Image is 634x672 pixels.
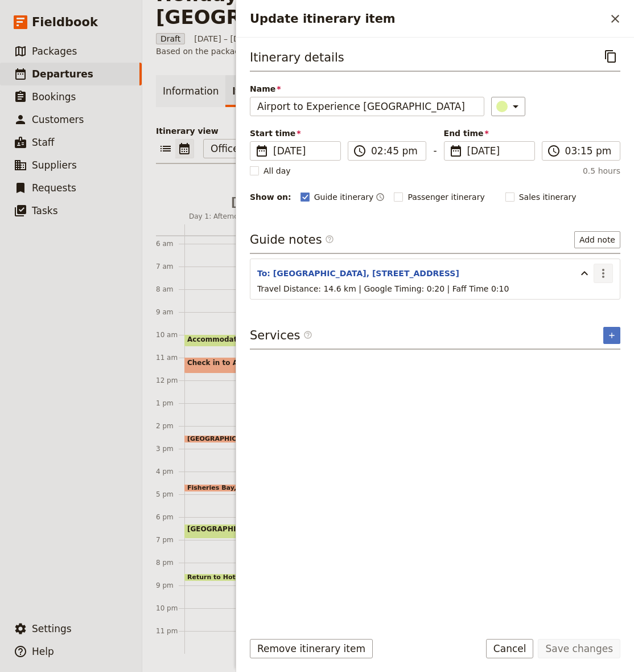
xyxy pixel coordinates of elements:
button: Copy itinerary item [601,47,620,66]
span: Return to Hotel [187,574,246,581]
span: ​ [449,144,463,158]
button: Calendar view [175,139,194,158]
button: Remove itinerary item [250,639,373,658]
div: 2 pm [156,421,184,431]
div: 10 am [156,330,184,339]
input: Name [250,97,484,116]
span: Draft [156,33,185,44]
div: Return to Hotel8:30 – 8:45pm [184,573,323,581]
span: ​ [547,144,561,158]
span: End time [444,128,535,139]
span: Packages [32,46,77,57]
span: Suppliers [32,159,77,171]
button: Add service inclusion [603,327,620,344]
button: Add note [574,231,620,248]
span: Fisheries Bay [187,485,238,491]
div: 9 pm [156,581,184,590]
button: List view [156,139,175,158]
div: [GEOGRAPHIC_DATA] Pick up2:25 – 2:45pm [184,435,302,443]
h2: Update itinerary item [250,10,606,27]
div: 7 pm [156,535,184,544]
span: ​ [353,144,367,158]
div: Accommodation to Fisheries Bay10 – 10:35amCheck in to Accomodation11 – 11:45am[GEOGRAPHIC_DATA] P... [184,107,328,654]
span: [DATE] [273,144,334,158]
button: Cancel [486,639,534,658]
span: ​ [303,330,312,344]
a: Information [156,75,225,107]
span: Requests [32,182,76,194]
input: ​ [565,144,613,158]
button: Save changes [538,639,620,658]
div: 9 am [156,308,184,317]
div: Show on: [250,191,291,203]
span: [DATE] [467,144,528,158]
span: ​ [303,330,312,339]
div: [GEOGRAPHIC_DATA] to [GEOGRAPHIC_DATA] [184,524,323,539]
button: To: [GEOGRAPHIC_DATA], [STREET_ADDRESS] [257,268,459,279]
span: Staff [32,137,55,148]
div: ​ [497,100,522,113]
span: [DATE] – [DATE] [194,33,257,44]
div: 6 pm [156,513,184,522]
div: Fisheries Bay4:35 – 5pm [184,484,323,492]
div: 11 pm [156,626,184,636]
span: Tasks [32,205,58,216]
div: 1 pm [156,399,184,408]
div: 5 pm [156,490,184,499]
span: Departures [32,68,93,80]
span: Accommodation to Fisheries Bay [187,335,318,343]
input: ​ [371,144,419,158]
h3: Itinerary details [250,49,344,66]
span: ​ [325,235,334,248]
span: All day [264,165,291,177]
div: 3 pm [156,444,184,453]
span: Settings [32,623,72,634]
button: Time shown on guide itinerary [376,190,385,204]
span: [GEOGRAPHIC_DATA] Pick up [187,436,293,442]
div: 12 pm [156,376,184,385]
span: Help [32,646,54,657]
span: Check in to Accomodation [187,359,292,367]
p: Itinerary view [156,125,620,137]
span: Guide itinerary [314,191,374,203]
span: ​ [255,144,269,158]
span: Passenger itinerary [407,191,484,203]
span: Sales itinerary [519,191,577,203]
div: Accommodation to Fisheries Bay10 – 10:35am [184,334,323,347]
span: Customers [32,114,84,125]
div: 6 am [156,239,184,248]
span: Based on the package: [156,46,476,57]
div: 4 pm [156,467,184,476]
span: 0.5 hours [583,165,620,177]
div: 7 am [156,262,184,271]
div: 11 am [156,353,184,362]
span: [GEOGRAPHIC_DATA] to [GEOGRAPHIC_DATA] [187,525,365,533]
div: 8 am [156,285,184,294]
span: Fieldbook [32,14,98,31]
h3: Guide notes [250,231,334,248]
span: - [433,144,437,161]
h3: Services [250,327,312,344]
span: Bookings [32,91,76,103]
span: ​ [325,235,334,244]
div: 8 pm [156,558,184,567]
button: ​ [491,97,525,116]
a: Itinerary [225,75,280,107]
div: 10 pm [156,604,184,613]
span: Travel Distance: 14.6 km | Google Timing: 0:20 | Faff Time 0:10 [257,284,509,293]
span: Start time [250,128,341,139]
div: Check in to Accomodation11 – 11:45am [184,357,323,374]
button: Actions [594,264,613,283]
button: Close drawer [606,9,625,28]
span: Name [250,83,484,95]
